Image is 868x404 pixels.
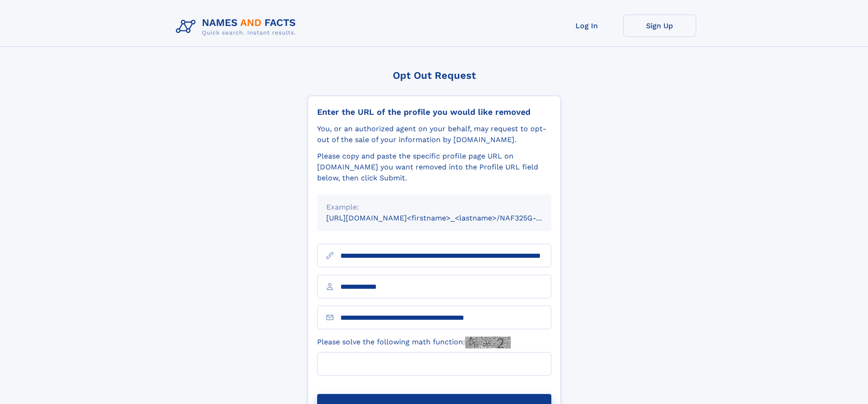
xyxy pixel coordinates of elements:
[308,70,561,81] div: Opt Out Request
[623,15,696,37] a: Sign Up
[317,107,551,117] div: Enter the URL of the profile you would like removed
[172,15,303,39] img: Logo Names and Facts
[317,151,551,184] div: Please copy and paste the specific profile page URL on [DOMAIN_NAME] you want removed into the Pr...
[326,214,569,222] small: [URL][DOMAIN_NAME]<firstname>_<lastname>/NAF325G-xxxxxxxx
[317,337,511,348] label: Please solve the following math function:
[326,202,542,213] div: Example:
[550,15,623,37] a: Log In
[317,123,551,145] div: You, or an authorized agent on your behalf, may request to opt-out of the sale of your informatio...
